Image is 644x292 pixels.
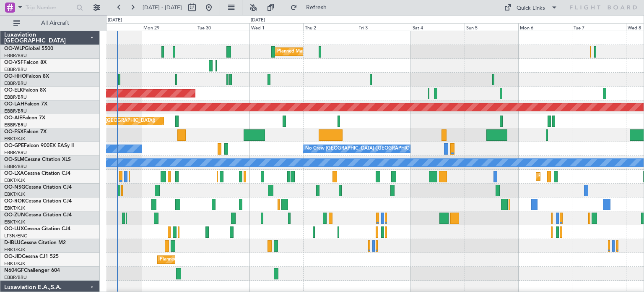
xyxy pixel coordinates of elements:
a: OO-AIEFalcon 7X [4,116,45,121]
a: OO-GPEFalcon 900EX EASy II [4,143,74,148]
div: Planned Maint Kortrijk-[GEOGRAPHIC_DATA] [160,253,257,266]
div: No Crew [GEOGRAPHIC_DATA] ([GEOGRAPHIC_DATA] National) [305,142,446,155]
a: OO-VSFFalcon 8X [4,60,47,65]
span: OO-ROK [4,199,25,204]
div: Tue 7 [572,23,626,31]
div: Mon 6 [518,23,572,31]
a: D-IBLUCessna Citation M2 [4,240,66,245]
div: Sun 5 [465,23,518,31]
a: OO-WLPGlobal 5500 [4,46,53,51]
a: OO-NSGCessna Citation CJ4 [4,185,72,190]
a: OO-LUXCessna Citation CJ4 [4,226,70,231]
span: OO-ZUN [4,213,25,218]
a: OO-ELKFalcon 8X [4,88,46,93]
a: EBKT/KJK [4,219,25,225]
span: D-IBLU [4,240,21,245]
span: OO-LAH [4,102,24,107]
a: EBKT/KJK [4,247,25,253]
span: OO-ELK [4,88,23,93]
a: EBKT/KJK [4,136,25,142]
div: Wed 1 [249,23,303,31]
button: Refresh [286,1,337,14]
div: Quick Links [517,4,545,13]
a: EBBR/BRU [4,108,27,114]
span: OO-AIE [4,116,22,121]
span: OO-LXA [4,171,24,176]
div: Tue 30 [196,23,249,31]
a: OO-FSXFalcon 7X [4,129,47,134]
a: EBBR/BRU [4,53,27,59]
a: EBKT/KJK [4,260,25,267]
div: Planned Maint Milan (Linate) [277,45,338,58]
div: Thu 2 [303,23,357,31]
a: EBBR/BRU [4,150,27,156]
div: Fri 3 [357,23,410,31]
a: OO-JIDCessna CJ1 525 [4,254,59,259]
span: OO-NSG [4,185,25,190]
a: OO-LXACessna Citation CJ4 [4,171,70,176]
a: OO-LAHFalcon 7X [4,102,47,107]
span: OO-LUX [4,226,24,231]
div: Sun 28 [88,23,142,31]
span: OO-VSF [4,60,23,65]
span: All Aircraft [22,20,88,26]
div: [DATE] [108,17,122,24]
span: OO-GPE [4,143,24,148]
a: EBBR/BRU [4,80,27,87]
div: Planned Maint Kortrijk-[GEOGRAPHIC_DATA] [538,170,636,183]
a: EBKT/KJK [4,205,25,211]
button: All Aircraft [9,16,91,30]
a: EBBR/BRU [4,122,27,128]
button: Quick Links [500,1,562,14]
a: OO-ROKCessna Citation CJ4 [4,199,72,204]
div: [DATE] [251,17,265,24]
a: OO-HHOFalcon 8X [4,74,49,79]
span: OO-SLM [4,157,24,162]
a: OO-SLMCessna Citation XLS [4,157,71,162]
span: [DATE] - [DATE] [143,4,182,11]
a: LFSN/ENC [4,233,27,239]
a: EBBR/BRU [4,94,27,100]
span: N604GF [4,268,24,273]
div: Mon 29 [142,23,195,31]
span: OO-JID [4,254,22,259]
a: EBBR/BRU [4,66,27,73]
span: OO-HHO [4,74,26,79]
span: OO-WLP [4,46,25,51]
span: Refresh [299,5,334,11]
div: Sat 4 [411,23,465,31]
a: EBKT/KJK [4,177,25,184]
input: Trip Number [26,1,74,14]
a: N604GFChallenger 604 [4,268,60,273]
a: OO-ZUNCessna Citation CJ4 [4,213,72,218]
a: EBKT/KJK [4,191,25,197]
a: EBBR/BRU [4,274,27,281]
span: OO-FSX [4,129,23,134]
a: EBBR/BRU [4,163,27,170]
